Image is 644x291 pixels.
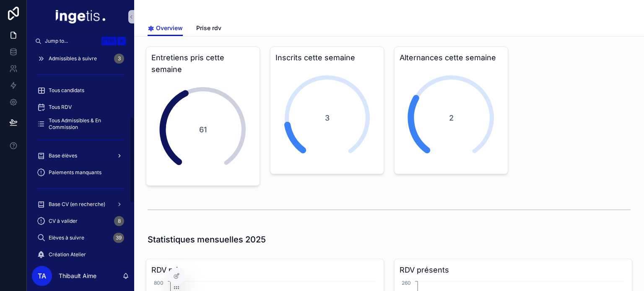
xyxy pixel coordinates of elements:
[49,201,105,208] span: Base CV (en recherche)
[151,52,254,75] h3: Entretiens pris cette semaine
[56,10,105,23] img: App logo
[49,251,86,258] span: Création Atelier
[156,24,183,32] span: Overview
[196,21,221,37] a: Prise rdv
[32,214,129,229] a: CV à valider8
[101,37,117,45] span: Ctrl
[148,234,266,245] h1: Statistiques mensuelles 2025
[32,83,129,98] a: Tous candidats
[196,24,221,32] span: Prise rdv
[45,38,98,44] span: Jump to...
[49,55,97,62] span: Admissibles à suivre
[49,152,77,159] span: Base élèves
[49,234,84,241] span: Elèves à suivre
[275,52,379,64] h3: Inscrits cette semaine
[32,33,129,49] button: Jump to...CtrlK
[38,271,46,281] span: TA
[154,280,164,286] tspan: 800
[32,165,129,180] a: Paiements manquants
[27,49,134,261] div: scrollable content
[49,117,121,131] span: Tous Admissibles & En Commission
[49,87,84,94] span: Tous candidats
[32,51,129,66] a: Admissibles à suivre3
[114,216,124,226] div: 8
[151,264,379,276] h3: RDV pris
[325,112,330,124] span: 3
[449,112,454,124] span: 2
[32,197,129,212] a: Base CV (en recherche)
[32,230,129,245] a: Elèves à suivre39
[32,247,129,262] a: Création Atelier
[400,264,627,276] h3: RDV présents
[199,124,207,136] span: 61
[148,21,183,36] a: Overview
[49,169,101,176] span: Paiements manquants
[402,280,411,286] tspan: 260
[400,52,503,64] h3: Alternances cette semaine
[49,218,78,224] span: CV à valider
[59,272,96,280] p: Thibault Aime
[49,104,72,111] span: Tous RDV
[114,54,124,64] div: 3
[113,233,124,243] div: 39
[118,38,125,44] span: K
[32,148,129,163] a: Base élèves
[32,116,129,131] a: Tous Admissibles & En Commission
[32,100,129,115] a: Tous RDV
